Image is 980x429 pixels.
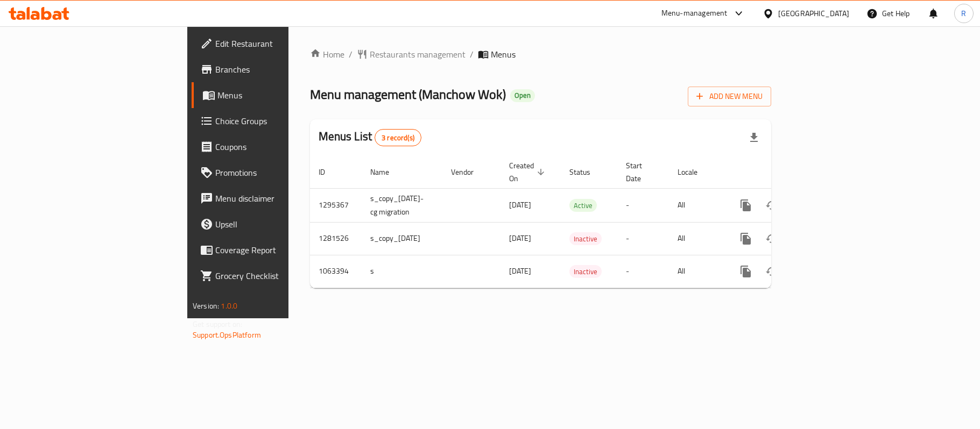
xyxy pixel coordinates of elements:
[569,266,602,278] span: Inactive
[451,166,488,178] span: Vendor
[509,231,531,245] span: [DATE]
[192,237,351,263] a: Coverage Report
[192,82,351,108] a: Menus
[319,166,339,178] span: ID
[370,48,466,61] span: Restaurants management
[509,264,531,278] span: [DATE]
[192,31,351,56] a: Edit Restaurant
[733,259,759,284] button: more
[509,198,531,212] span: [DATE]
[193,317,242,331] span: Get support on:
[669,255,724,288] td: All
[470,48,474,61] li: /
[617,222,669,255] td: -
[569,232,602,245] div: Inactive
[192,263,351,289] a: Grocery Checklist
[510,89,535,102] div: Open
[193,328,261,342] a: Support.OpsPlatform
[215,192,342,205] span: Menu disclaimer
[626,159,656,185] span: Start Date
[669,188,724,222] td: All
[569,199,597,212] div: Active
[215,269,342,282] span: Grocery Checklist
[661,7,728,20] div: Menu-management
[215,37,342,50] span: Edit Restaurant
[669,222,724,255] td: All
[678,166,711,178] span: Locale
[215,115,342,127] span: Choice Groups
[688,87,771,106] button: Add New Menu
[741,125,767,151] div: Export file
[759,226,785,252] button: Change Status
[617,255,669,288] td: -
[215,140,342,153] span: Coupons
[375,129,421,146] div: Total records count
[215,218,342,231] span: Upsell
[759,259,785,284] button: Change Status
[724,156,845,189] th: Actions
[357,48,466,61] a: Restaurants management
[759,192,785,218] button: Change Status
[192,185,351,211] a: Menu disclaimer
[215,244,342,256] span: Coverage Report
[215,63,342,76] span: Branches
[509,159,548,185] span: Created On
[733,192,759,218] button: more
[192,56,351,82] a: Branches
[192,134,351,160] a: Coupons
[569,233,602,245] span: Inactive
[192,108,351,134] a: Choice Groups
[491,48,516,61] span: Menus
[961,8,966,19] span: R
[569,199,597,212] span: Active
[221,299,237,313] span: 1.0.0
[310,156,845,288] table: enhanced table
[696,90,763,103] span: Add New Menu
[778,8,849,19] div: [GEOGRAPHIC_DATA]
[362,255,442,288] td: s
[733,226,759,252] button: more
[217,89,342,102] span: Menus
[569,166,604,178] span: Status
[510,91,535,100] span: Open
[370,166,403,178] span: Name
[375,133,421,143] span: 3 record(s)
[215,166,342,179] span: Promotions
[310,82,506,106] span: Menu management ( Manchow Wok )
[193,299,219,313] span: Version:
[362,222,442,255] td: s_copy_[DATE]
[192,211,351,237] a: Upsell
[362,188,442,222] td: s_copy_[DATE]-cg migration
[319,128,421,146] h2: Menus List
[192,160,351,185] a: Promotions
[310,48,771,61] nav: breadcrumb
[617,188,669,222] td: -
